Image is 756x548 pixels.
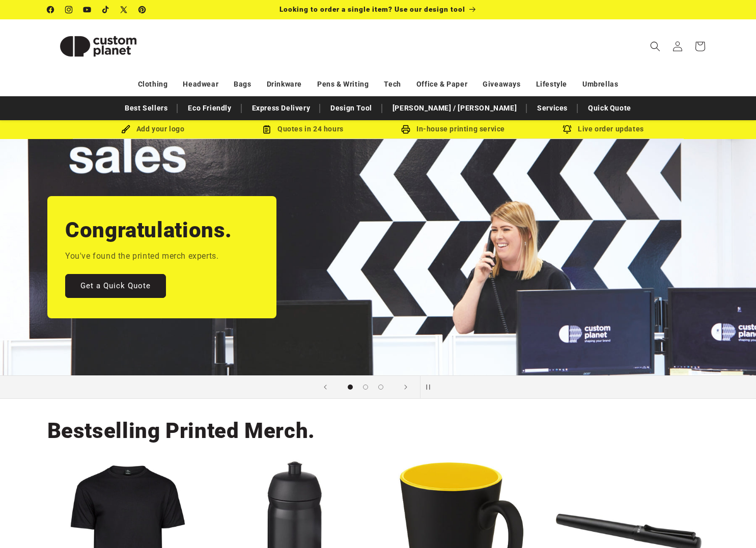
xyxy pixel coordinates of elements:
a: Clothing [138,75,168,93]
img: In-house printing [401,125,410,134]
div: Live order updates [528,123,679,135]
a: Best Sellers [120,99,173,117]
a: Headwear [183,75,218,93]
button: Load slide 3 of 3 [373,379,388,395]
h2: Congratulations. [65,216,232,244]
a: Office & Paper [416,75,467,93]
a: Lifestyle [536,75,567,93]
a: Express Delivery [247,99,316,117]
a: Pens & Writing [317,75,369,93]
div: Quotes in 24 hours [228,123,378,135]
img: Custom Planet [47,23,149,69]
a: Drinkware [267,75,302,93]
a: Bags [234,75,251,93]
a: Design Tool [325,99,377,117]
a: Quick Quote [583,99,636,117]
summary: Search [644,35,666,58]
a: Giveaways [483,75,520,93]
span: Looking to order a single item? Use our design tool [279,5,465,13]
div: In-house printing service [378,123,528,135]
img: Order updates [563,125,572,134]
a: Services [532,99,573,117]
p: You've found the printed merch experts. [65,249,218,264]
button: Load slide 2 of 3 [358,379,373,395]
a: Eco Friendly [183,99,236,117]
a: Custom Planet [43,19,153,73]
img: Order Updates Icon [262,125,271,134]
img: Brush Icon [121,125,130,134]
a: [PERSON_NAME] / [PERSON_NAME] [387,99,522,117]
a: Tech [384,75,401,93]
button: Pause slideshow [420,376,442,398]
button: Next slide [395,376,417,398]
button: Load slide 1 of 3 [343,379,358,395]
div: Add your logo [78,123,228,135]
button: Previous slide [314,376,337,398]
a: Get a Quick Quote [65,273,166,297]
a: Umbrellas [582,75,618,93]
h2: Bestselling Printed Merch. [47,417,315,445]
